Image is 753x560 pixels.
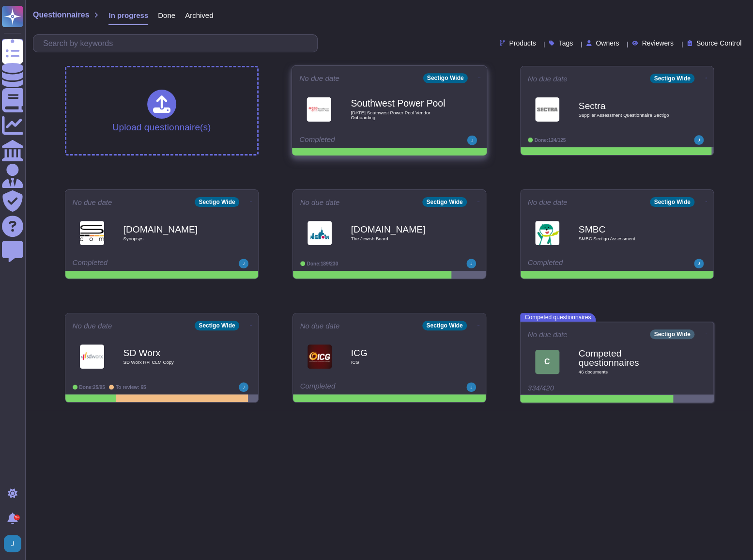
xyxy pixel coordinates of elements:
[80,344,104,369] img: Logo
[351,236,448,241] span: The Jewish Board
[158,12,175,19] span: Done
[14,514,20,520] div: 9+
[694,135,704,145] img: user
[73,259,191,268] div: Completed
[79,385,105,390] span: Done: 25/95
[80,221,104,245] img: Logo
[33,11,89,19] span: Questionnaires
[195,197,239,207] div: Sectigo Wide
[195,321,239,330] div: Sectigo Wide
[239,259,248,268] img: user
[307,221,332,245] img: Logo
[696,40,741,47] span: Source Control
[123,236,220,241] span: Synopsys
[351,225,448,234] b: [DOMAIN_NAME]
[73,322,112,329] span: No due date
[2,533,28,554] button: user
[528,199,568,206] span: No due date
[351,110,448,120] span: [DATE] Southwest Power Pool Vendor Onboarding
[466,382,476,392] img: user
[351,360,448,365] span: ICG
[423,73,467,83] div: Sectigo Wide
[38,35,317,52] input: Search by keywords
[239,382,248,392] img: user
[650,74,694,83] div: Sectigo Wide
[185,12,213,19] span: Archived
[579,236,676,241] span: SMBC Sectigo Assessment
[307,97,331,122] img: Logo
[535,138,566,143] span: Done: 124/125
[467,136,476,145] img: user
[535,350,559,374] div: C
[307,261,338,266] span: Done: 189/230
[73,199,112,206] span: No due date
[123,225,220,234] b: [DOMAIN_NAME]
[300,382,419,392] div: Completed
[579,349,676,367] b: Competed questionnaires
[528,331,568,338] span: No due date
[528,259,646,268] div: Completed
[123,348,220,358] b: SD Worx
[520,313,596,322] span: Competed questionnaires
[650,329,694,339] div: Sectigo Wide
[123,360,220,365] span: SD Worx RFI CLM Copy
[694,259,704,268] img: user
[528,75,568,82] span: No due date
[558,40,573,47] span: Tags
[650,197,694,207] div: Sectigo Wide
[116,385,146,390] span: To review: 65
[509,40,536,47] span: Products
[300,322,340,329] span: No due date
[596,40,619,47] span: Owners
[642,40,673,47] span: Reviewers
[422,321,466,330] div: Sectigo Wide
[579,370,676,374] span: 46 document s
[299,75,339,82] span: No due date
[307,344,332,369] img: Logo
[422,197,466,207] div: Sectigo Wide
[4,535,21,552] img: user
[300,199,340,206] span: No due date
[528,384,554,392] span: 334/420
[466,259,476,268] img: user
[579,113,676,118] span: Supplier Assessment Questionnaire Sectigo
[351,99,448,108] b: Southwest Power Pool
[112,90,211,132] div: Upload questionnaire(s)
[535,97,559,122] img: Logo
[579,101,676,110] b: Sectra
[299,136,419,145] div: Completed
[535,221,559,245] img: Logo
[579,225,676,234] b: SMBC
[351,348,448,358] b: ICG
[108,12,148,19] span: In progress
